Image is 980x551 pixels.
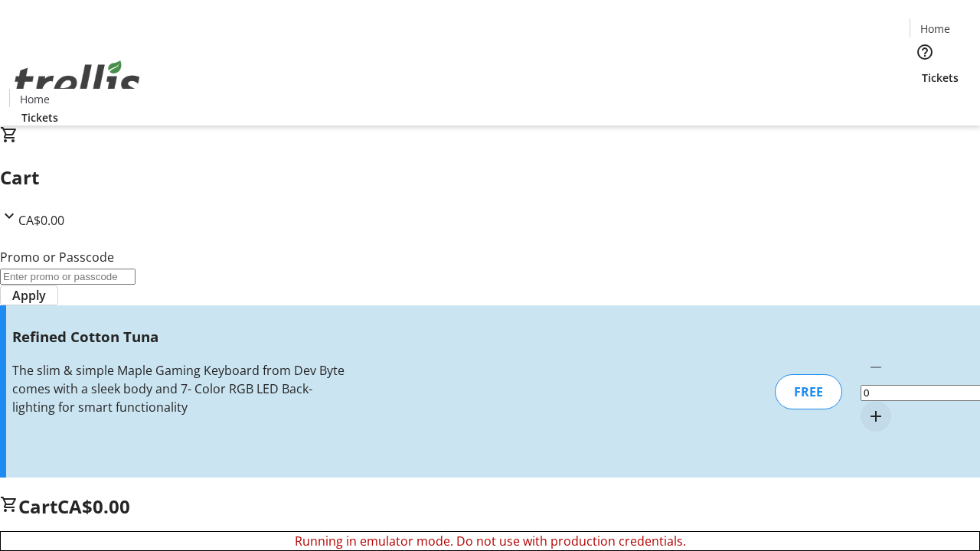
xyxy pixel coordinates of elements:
button: Increment by one [861,401,891,432]
a: Home [10,91,59,107]
span: Home [920,21,950,37]
span: CA$0.00 [18,212,64,229]
span: Apply [12,286,46,305]
h3: Refined Cotton Tuna [12,326,347,347]
span: Tickets [922,70,959,86]
a: Tickets [9,109,70,126]
span: Home [20,91,50,107]
span: Tickets [21,109,58,126]
a: Home [910,21,959,37]
button: Cart [910,86,940,116]
span: CA$0.00 [57,494,130,519]
button: Help [910,37,940,67]
div: FREE [775,374,842,409]
div: The slim & simple Maple Gaming Keyboard from Dev Byte comes with a sleek body and 7- Color RGB LE... [12,361,347,416]
a: Tickets [910,70,971,86]
img: Orient E2E Organization LguzQWkGjO's Logo [9,44,145,120]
